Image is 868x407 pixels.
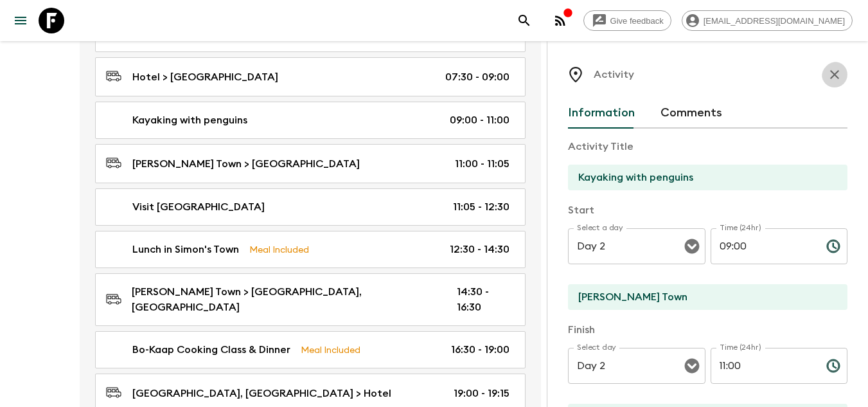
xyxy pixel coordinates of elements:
[568,98,635,129] button: Information
[95,273,526,326] a: [PERSON_NAME] Town > [GEOGRAPHIC_DATA], [GEOGRAPHIC_DATA]14:30 - 16:30
[511,8,537,33] button: search adventures
[577,222,623,233] label: Select a day
[95,57,526,96] a: Hotel > [GEOGRAPHIC_DATA]07:30 - 09:00
[603,16,671,26] span: Give feedback
[132,156,360,172] p: [PERSON_NAME] Town > [GEOGRAPHIC_DATA]
[132,284,436,315] p: [PERSON_NAME] Town > [GEOGRAPHIC_DATA], [GEOGRAPHIC_DATA]
[720,222,761,233] label: Time (24hr)
[660,98,722,129] button: Comments
[820,353,846,379] button: Choose time, selected time is 11:00 AM
[95,102,526,139] a: Kayaking with penguins09:00 - 11:00
[711,348,816,384] input: hh:mm
[682,10,853,31] div: [EMAIL_ADDRESS][DOMAIN_NAME]
[95,231,526,268] a: Lunch in Simon's TownMeal Included12:30 - 14:30
[453,199,509,215] p: 11:05 - 12:30
[711,228,816,264] input: hh:mm
[132,242,239,257] p: Lunch in Simon's Town
[568,284,837,310] input: Start Location
[568,165,837,190] input: E.g Hozuagawa boat tour
[445,69,509,85] p: 07:30 - 09:00
[720,342,761,353] label: Time (24hr)
[451,342,509,357] p: 16:30 - 19:00
[683,357,701,375] button: Open
[132,69,278,85] p: Hotel > [GEOGRAPHIC_DATA]
[450,242,509,257] p: 12:30 - 14:30
[455,156,509,172] p: 11:00 - 11:05
[132,113,247,128] p: Kayaking with penguins
[95,331,526,368] a: Bo-Kaap Cooking Class & DinnerMeal Included16:30 - 19:00
[568,322,847,338] p: Finish
[249,242,309,257] p: Meal Included
[132,386,391,401] p: [GEOGRAPHIC_DATA], [GEOGRAPHIC_DATA] > Hotel
[95,144,526,183] a: [PERSON_NAME] Town > [GEOGRAPHIC_DATA]11:00 - 11:05
[577,342,616,353] label: Select day
[132,199,265,215] p: Visit [GEOGRAPHIC_DATA]
[683,237,701,255] button: Open
[820,233,846,259] button: Choose time, selected time is 9:00 AM
[568,139,847,154] p: Activity Title
[696,16,852,26] span: [EMAIL_ADDRESS][DOMAIN_NAME]
[568,203,847,218] p: Start
[583,10,671,31] a: Give feedback
[301,343,360,357] p: Meal Included
[95,188,526,226] a: Visit [GEOGRAPHIC_DATA]11:05 - 12:30
[8,8,33,33] button: menu
[132,342,290,357] p: Bo-Kaap Cooking Class & Dinner
[457,284,509,315] p: 14:30 - 16:30
[454,386,509,401] p: 19:00 - 19:15
[594,67,634,82] p: Activity
[450,113,509,128] p: 09:00 - 11:00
